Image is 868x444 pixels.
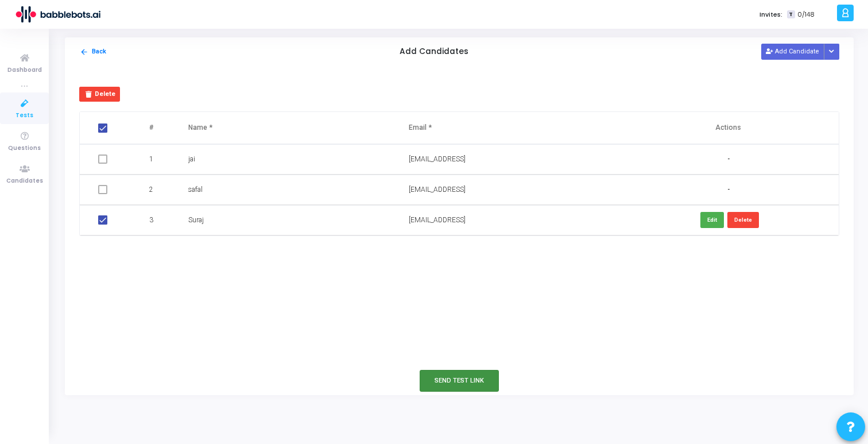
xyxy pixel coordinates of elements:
span: - [727,185,730,195]
span: 1 [149,154,153,164]
span: [EMAIL_ADDRESS] [409,186,466,194]
span: 2 [149,184,153,195]
h5: Add Candidates [400,47,468,57]
span: T [787,10,795,19]
span: - [727,155,730,164]
span: Tests [15,111,33,121]
button: Delete [79,87,120,102]
button: Edit [700,212,724,227]
button: Back [79,47,107,57]
button: Send Test Link [420,370,499,391]
span: safal [188,186,203,194]
img: logo [14,3,100,26]
mat-icon: arrow_back [80,48,88,56]
span: jai [188,155,195,163]
th: Name * [177,112,397,144]
span: Dashboard [7,65,42,75]
button: Delete [727,212,759,227]
span: Questions [8,144,41,153]
button: Add Candidate [761,44,824,59]
span: 0/148 [797,10,815,20]
span: Candidates [6,176,43,186]
span: 3 [149,215,153,225]
span: [EMAIL_ADDRESS] [409,216,466,224]
label: Invites: [759,10,782,20]
th: # [129,112,177,144]
div: Button group with nested dropdown [824,44,840,59]
span: Suraj [188,216,204,224]
th: Actions [618,112,839,144]
span: [EMAIL_ADDRESS] [409,155,466,163]
th: Email * [397,112,618,144]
